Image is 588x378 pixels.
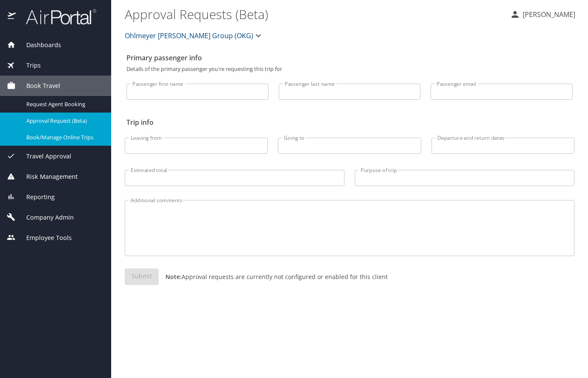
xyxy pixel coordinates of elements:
span: Approval Request (Beta) [26,117,101,125]
img: icon-airportal.png [8,8,17,25]
span: Trips [16,61,41,70]
span: Ohlmeyer [PERSON_NAME] Group (OKG) [125,30,253,42]
img: airportal-logo.png [17,8,96,25]
p: Approval requests are currently not configured or enabled for this client [159,272,388,281]
strong: Note: [165,273,182,281]
h2: Primary passenger info [126,51,573,65]
button: [PERSON_NAME] [507,7,579,22]
span: Dashboards [16,40,61,50]
span: Risk Management [16,172,78,181]
span: Travel Approval [16,152,71,161]
span: Reporting [16,192,55,202]
p: Details of the primary passenger you're requesting this trip for [126,66,573,72]
span: Book/Manage Online Trips [26,133,101,141]
span: Company Admin [16,213,74,222]
span: Book Travel [16,81,60,90]
h1: Approval Requests (Beta) [125,1,503,27]
h2: Trip info [126,116,573,129]
button: Ohlmeyer [PERSON_NAME] Group (OKG) [121,27,267,44]
span: Request Agent Booking [26,100,101,108]
p: [PERSON_NAME] [520,9,575,20]
span: Employee Tools [16,233,72,243]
